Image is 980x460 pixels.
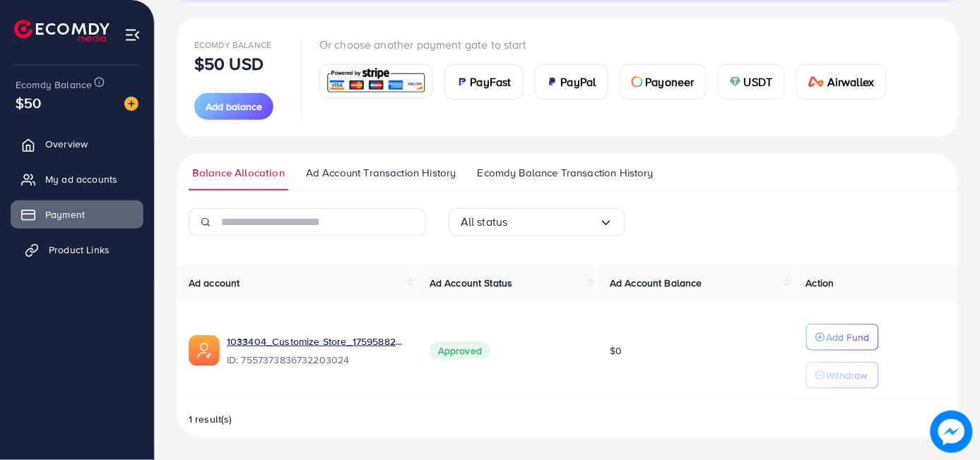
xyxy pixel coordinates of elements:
img: card [730,76,741,87]
a: Payment [11,200,143,229]
img: card [547,76,558,87]
a: Product Links [11,236,143,264]
a: card [319,64,433,99]
span: Payment [45,207,85,222]
a: My ad accounts [11,165,143,193]
img: image [931,411,973,453]
span: Ecomdy Balance Transaction History [478,165,654,181]
img: ic-ads-acc.e4c84228.svg [189,335,220,366]
a: Overview [11,130,143,158]
a: cardUSDT [718,64,785,99]
span: Ad Account Status [430,276,513,290]
a: cardAirwallex [796,64,887,99]
span: 1 result(s) [189,412,232,426]
span: ID: 7557373836732203024 [227,353,407,367]
span: $50 [16,92,41,113]
span: Ecomdy Balance [194,39,271,51]
span: Balance Allocation [192,165,285,181]
img: logo [14,20,110,42]
p: $50 USD [194,55,264,72]
a: cardPayFast [444,64,524,99]
button: Add balance [194,93,273,120]
span: All status [461,211,508,233]
img: card [456,76,468,87]
span: PayPal [561,73,596,90]
a: 1033404_Customize Store_1759588237532 [227,334,407,349]
span: Ad Account Balance [610,276,702,290]
span: Ad Account Transaction History [306,165,456,181]
p: Add Fund [827,329,870,346]
span: Add balance [206,99,262,114]
button: Add Fund [806,324,879,351]
a: cardPayoneer [620,64,707,99]
input: Search for option [508,211,599,233]
span: USDT [744,73,773,90]
span: My ad accounts [45,172,117,186]
span: PayFast [471,73,512,90]
img: card [632,76,643,87]
img: card [808,76,825,87]
p: Withdraw [827,367,868,384]
a: cardPayPal [535,64,608,99]
img: image [124,97,138,111]
span: Overview [45,137,88,151]
div: <span class='underline'>1033404_Customize Store_1759588237532</span></br>7557373836732203024 [227,334,407,367]
img: menu [124,27,141,43]
span: Action [806,276,834,290]
img: card [324,66,428,97]
button: Withdraw [806,362,879,389]
span: Payoneer [646,73,695,90]
span: $0 [610,344,622,358]
div: Search for option [449,208,625,236]
span: Ad account [189,276,240,290]
p: Or choose another payment gate to start [319,36,898,53]
span: Ecomdy Balance [16,78,92,92]
span: Approved [430,341,490,360]
span: Airwallex [827,73,874,90]
span: Product Links [49,243,110,257]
